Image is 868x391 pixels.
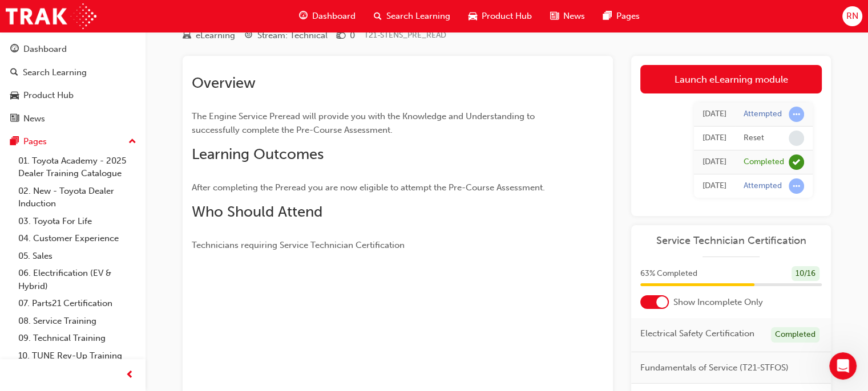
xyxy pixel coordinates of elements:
div: Product Hub [23,89,74,102]
a: news-iconNews [541,5,594,28]
img: Trak [6,3,96,29]
span: up-icon [128,135,136,149]
span: Overview [192,74,256,92]
span: guage-icon [10,44,19,55]
a: car-iconProduct Hub [459,5,541,28]
a: 10. TUNE Rev-Up Training [14,347,141,365]
span: Who Should Attend [192,203,322,221]
a: Service Technician Certification [640,234,822,247]
span: After completing the Preread you are now eligible to attempt the Pre-Course Assessment. [192,182,545,193]
a: 08. Service Training [14,312,141,330]
a: 07. Parts21 Certification [14,295,141,312]
span: The Engine Service Preread will provide you with the Knowledge and Understanding to successfully ... [192,111,537,135]
span: Technicians requiring Service Technician Certification [192,240,405,250]
div: Mon Sep 29 2025 10:39:24 GMT+1000 (Australian Eastern Standard Time) [703,108,726,121]
button: RN [842,6,862,26]
div: Dashboard [23,43,67,56]
span: search-icon [10,68,18,78]
span: car-icon [10,91,19,101]
div: Price [337,28,355,43]
a: Product Hub [5,85,141,106]
div: Attempted [744,181,782,192]
div: eLearning [196,29,235,42]
a: guage-iconDashboard [290,5,365,28]
div: Reset [744,133,764,144]
a: 04. Customer Experience [14,230,141,247]
div: Pages [23,135,47,148]
span: RN [846,10,858,23]
span: target-icon [244,31,253,41]
button: Pages [5,131,141,152]
span: News [563,10,585,23]
span: guage-icon [299,9,308,23]
iframe: Intercom live chat [829,352,857,380]
a: 03. Toyota For Life [14,213,141,230]
span: Product Hub [482,10,532,23]
div: Completed [744,157,784,168]
span: search-icon [374,9,382,23]
span: learningRecordVerb_ATTEMPT-icon [789,178,804,194]
span: learningResourceType_ELEARNING-icon [183,31,191,41]
span: Learning resource code [364,30,446,40]
div: Stream: Technical [257,29,328,42]
div: Thu Sep 25 2025 12:32:06 GMT+1000 (Australian Eastern Standard Time) [703,180,726,193]
a: 01. Toyota Academy - 2025 Dealer Training Catalogue [14,152,141,182]
span: pages-icon [10,137,19,147]
span: money-icon [337,31,345,41]
a: News [5,108,141,129]
span: Pages [616,10,640,23]
div: Type [183,28,235,43]
a: search-iconSearch Learning [365,5,459,28]
span: Dashboard [312,10,356,23]
a: Launch eLearning module [640,65,822,93]
div: 10 / 16 [792,266,819,282]
div: Completed [771,327,819,343]
div: 0 [350,29,355,42]
span: Learning Outcomes [192,145,324,163]
div: News [23,112,45,125]
span: learningRecordVerb_NONE-icon [789,131,804,146]
span: car-icon [469,9,477,23]
span: Fundamentals of Service (T21-STFOS) [640,361,789,374]
button: DashboardSearch LearningProduct HubNews [5,36,141,131]
a: 05. Sales [14,247,141,265]
span: news-icon [550,9,559,23]
span: learningRecordVerb_ATTEMPT-icon [789,107,804,122]
div: Thu Sep 25 2025 12:33:01 GMT+1000 (Australian Eastern Standard Time) [703,156,726,169]
span: Electrical Safety Certification [640,327,754,340]
span: pages-icon [603,9,612,23]
div: Stream [244,28,328,43]
a: 09. Technical Training [14,329,141,347]
a: Search Learning [5,62,141,83]
div: Search Learning [23,66,87,79]
span: news-icon [10,114,19,124]
span: learningRecordVerb_COMPLETE-icon [789,154,804,170]
a: 06. Electrification (EV & Hybrid) [14,264,141,295]
div: Attempted [744,109,782,120]
div: Mon Sep 29 2025 10:39:23 GMT+1000 (Australian Eastern Standard Time) [703,132,726,145]
span: prev-icon [126,368,134,382]
a: pages-iconPages [594,5,649,28]
a: Dashboard [5,39,141,60]
span: Search Learning [386,10,450,23]
a: 02. New - Toyota Dealer Induction [14,182,141,213]
span: 63 % Completed [640,267,697,280]
span: Show Incomplete Only [673,296,763,309]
